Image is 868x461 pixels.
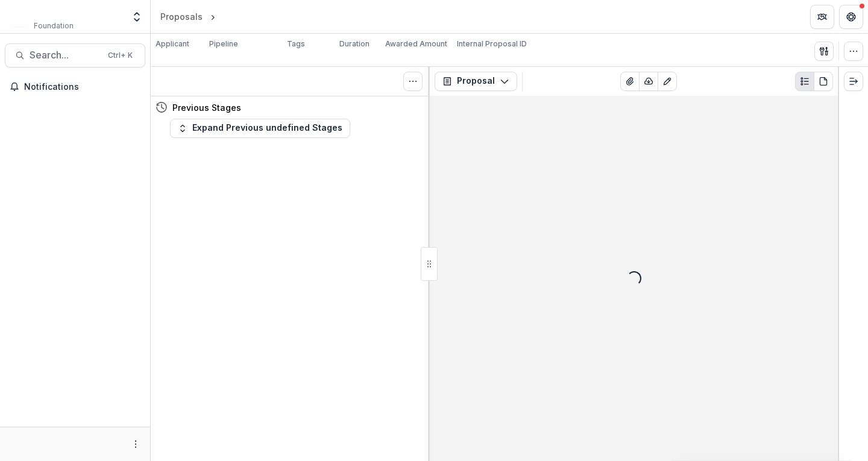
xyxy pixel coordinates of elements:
p: Tags [287,39,305,49]
nav: breadcrumb [156,8,269,25]
button: Proposal [435,72,517,91]
div: Ctrl + K [105,49,135,62]
p: Duration [339,39,370,49]
button: Partners [810,5,834,29]
span: Notifications [24,82,140,92]
button: Toggle View Cancelled Tasks [403,72,423,91]
a: Proposals [156,8,207,25]
button: Edit as form [658,72,677,91]
button: Open entity switcher [128,5,145,29]
button: Plaintext view [795,72,814,91]
span: Search... [30,49,101,61]
button: Expand Previous undefined Stages [170,119,350,138]
button: Get Help [839,5,863,29]
p: Pipeline [209,39,238,49]
p: Internal Proposal ID [457,39,527,49]
button: Notifications [5,77,145,96]
button: PDF view [814,72,833,91]
h4: Previous Stages [172,101,241,114]
span: Foundation [34,20,74,31]
div: Proposals [160,10,203,23]
p: Awarded Amount [385,39,447,49]
button: Search... [5,43,145,67]
p: Applicant [156,39,189,49]
button: More [128,437,143,451]
button: Expand right [844,72,863,91]
button: View Attached Files [620,72,640,91]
